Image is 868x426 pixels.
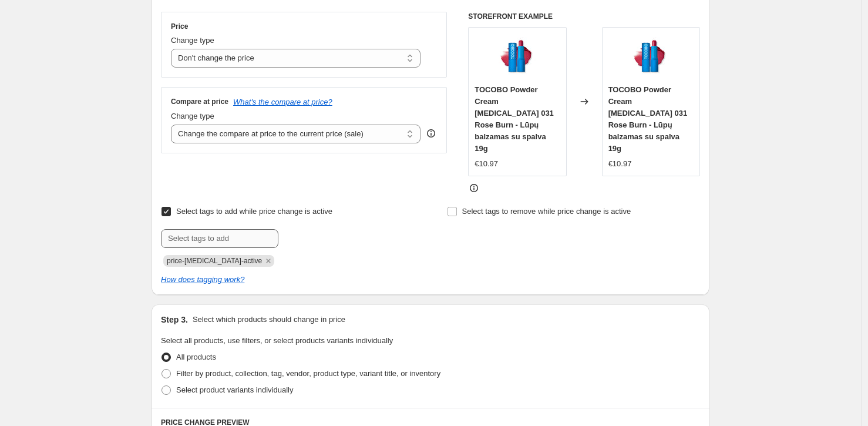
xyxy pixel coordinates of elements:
span: Filter by product, collection, tag, vendor, product type, variant title, or inventory [176,369,440,378]
div: help [425,128,437,139]
span: Select product variants individually [176,385,293,394]
span: Select tags to remove while price change is active [462,207,631,216]
span: Change type [171,36,214,45]
div: €10.97 [608,158,632,170]
span: price-change-job-active [167,257,262,265]
p: Select which products should change in price [193,314,345,326]
div: €10.97 [475,158,498,170]
span: TOCOBO Powder Cream [MEDICAL_DATA] 031 Rose Burn - Lūpų balzamas su spalva 19g [608,85,688,153]
a: How does tagging work? [161,275,244,284]
h3: Compare at price [171,97,228,106]
button: What's the compare at price? [233,98,332,106]
span: Change type [171,112,214,120]
button: Remove price-change-job-active [263,256,274,266]
input: Select tags to add [161,229,278,248]
span: Select tags to add while price change is active [176,207,332,216]
h2: Step 3. [161,314,188,326]
span: TOCOBO Powder Cream [MEDICAL_DATA] 031 Rose Burn - Lūpų balzamas su spalva 19g [475,85,554,153]
h6: STOREFRONT EXAMPLE [468,12,700,21]
img: Untitled_design_91_2dbea80e-398f-4d2b-a4a0-2d744e5479db_80x.webp [627,33,674,80]
h3: Price [171,22,188,31]
img: Untitled_design_91_2dbea80e-398f-4d2b-a4a0-2d744e5479db_80x.webp [494,33,541,80]
span: Select all products, use filters, or select products variants individually [161,336,393,345]
span: All products [176,353,216,361]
